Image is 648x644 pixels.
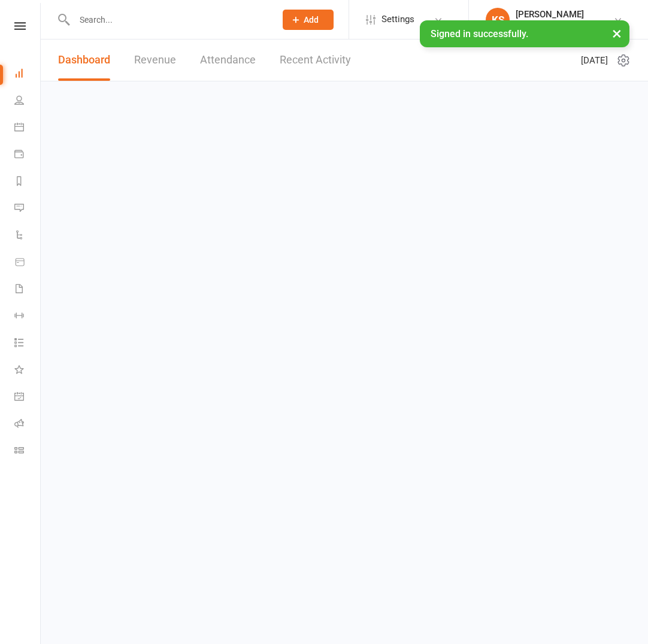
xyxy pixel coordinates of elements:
span: Add [304,15,319,25]
a: Roll call kiosk mode [14,411,41,438]
a: Class kiosk mode [14,438,41,465]
div: Coastal All-Stars [516,20,584,31]
a: People [14,88,41,115]
a: Attendance [200,40,256,81]
input: Search... [71,11,267,28]
button: × [606,20,628,46]
button: Add [283,10,334,30]
a: Recent Activity [280,40,351,81]
span: Settings [381,6,414,33]
a: Payments [14,142,41,169]
a: Dashboard [58,40,110,81]
div: KS [486,8,510,32]
a: Product Sales [14,250,41,277]
a: Dashboard [14,61,41,88]
span: [DATE] [581,53,608,68]
a: General attendance kiosk mode [14,384,41,411]
a: What's New [14,357,41,384]
a: Revenue [134,40,176,81]
span: Signed in successfully. [431,28,528,40]
a: Calendar [14,115,41,142]
div: [PERSON_NAME] [516,9,584,20]
a: Reports [14,169,41,196]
